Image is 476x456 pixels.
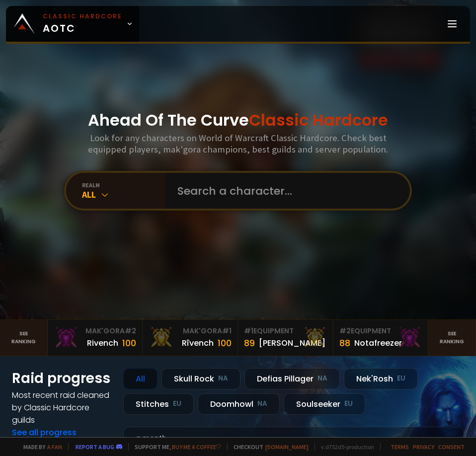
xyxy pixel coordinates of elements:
[161,368,240,389] div: Skull Rock
[333,320,429,356] a: #2Equipment88Notafreezer
[125,326,136,336] span: # 2
[317,374,327,383] small: NA
[17,443,62,451] span: Made by
[227,443,309,451] span: Checkout
[344,399,353,409] small: EU
[143,320,238,356] a: Mak'Gora#1Rîvench100
[76,443,114,451] a: Report a bug
[123,393,194,415] div: Stitches
[315,443,374,451] span: v. d752d5 - production
[123,368,158,389] div: All
[244,368,340,389] div: Defias Pillager
[43,12,122,36] span: AOTC
[259,337,325,349] div: [PERSON_NAME]
[344,368,418,389] div: Nek'Rosh
[173,399,181,409] small: EU
[438,443,465,451] a: Consent
[47,443,62,451] a: a fan
[54,326,137,336] div: Mak'Gora
[82,189,165,200] div: All
[48,320,143,356] a: Mak'Gora#2Rivench100
[171,173,398,209] input: Search a character...
[244,326,253,336] span: # 1
[354,337,402,349] div: Notafreezer
[257,399,267,409] small: NA
[218,336,232,350] div: 100
[244,326,327,336] div: Equipment
[218,374,228,383] small: NA
[428,320,476,356] a: Seeranking
[182,337,214,349] div: Rîvench
[72,132,405,155] h3: Look for any characters on World of Warcraft Classic Hardcore. Check best equipped players, mak'g...
[391,443,409,451] a: Terms
[6,6,139,42] a: Classic HardcoreAOTC
[149,326,232,336] div: Mak'Gora
[172,443,221,451] a: Buy me a coffee
[12,427,77,438] a: See all progress
[244,336,255,350] div: 89
[12,368,111,389] h1: Raid progress
[12,389,111,426] h4: Most recent raid cleaned by Classic Hardcore guilds
[82,181,165,189] div: realm
[128,443,221,451] span: Support me,
[397,374,405,383] small: EU
[265,443,309,451] a: [DOMAIN_NAME]
[413,443,434,451] a: Privacy
[87,337,118,349] div: Rivench
[43,12,122,21] small: Classic Hardcore
[88,108,388,132] h1: Ahead Of The Curve
[122,336,136,350] div: 100
[249,109,388,131] span: Classic Hardcore
[284,393,365,415] div: Soulseeker
[222,326,232,336] span: # 1
[339,326,422,336] div: Equipment
[238,320,333,356] a: #1Equipment89[PERSON_NAME]
[339,326,351,336] span: # 2
[198,393,280,415] div: Doomhowl
[339,336,350,350] div: 88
